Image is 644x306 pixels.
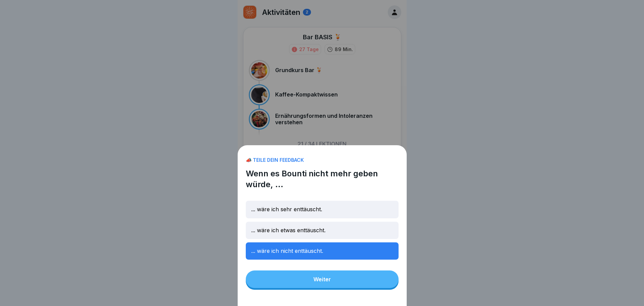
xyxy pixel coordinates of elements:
div: Weiter [313,276,331,282]
p: ... wäre ich nicht enttäuscht. [251,248,323,254]
p: ... wäre ich etwas enttäuscht. [251,227,326,234]
p: Wenn es Bounti nicht mehr geben würde, ... [246,168,399,190]
p: 📣 TEILE DEIN FEEDBACK [246,156,399,164]
button: Weiter [246,270,399,288]
p: ... wäre ich sehr enttäuscht. [251,206,322,213]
